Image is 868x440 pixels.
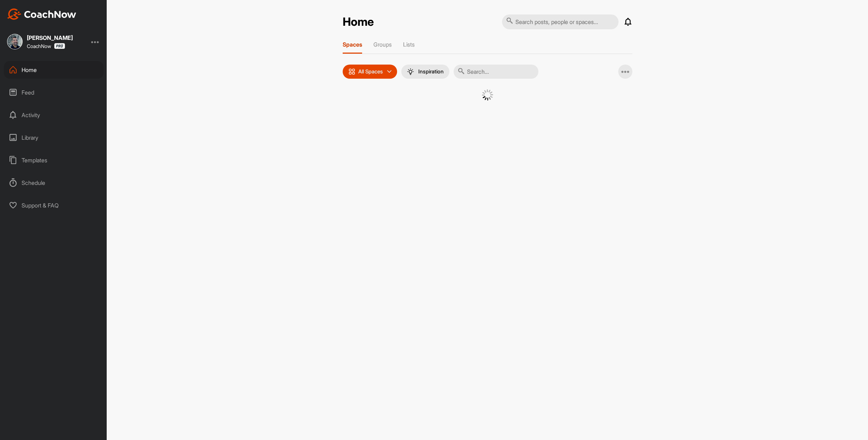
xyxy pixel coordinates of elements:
p: All Spaces [358,69,383,74]
div: Schedule [4,174,104,192]
div: [PERSON_NAME] [27,35,73,41]
p: Groups [373,41,392,48]
div: CoachNow [27,43,65,49]
p: Spaces [343,41,362,48]
div: Support & FAQ [4,197,104,214]
img: CoachNow Pro [54,43,65,49]
div: Library [4,129,104,146]
p: Inspiration [418,69,444,74]
img: CoachNow [7,8,76,20]
div: Activity [4,106,104,124]
h2: Home [343,15,374,29]
p: Lists [403,41,415,48]
div: Feed [4,84,104,101]
input: Search... [454,65,538,79]
img: menuIcon [407,68,414,75]
img: icon [348,68,355,75]
img: G6gVgL6ErOh57ABN0eRmCEwV0I4iEi4d8EwaPGI0tHgoAbU4EAHFLEQAh+QQFCgALACwIAA4AGAASAAAEbHDJSesaOCdk+8xg... [482,89,493,101]
div: Templates [4,151,104,169]
div: Home [4,61,104,79]
input: Search posts, people or spaces... [502,14,619,29]
img: square_7d03fa5b79e311a58316ef6096d3d30c.jpg [7,34,23,49]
